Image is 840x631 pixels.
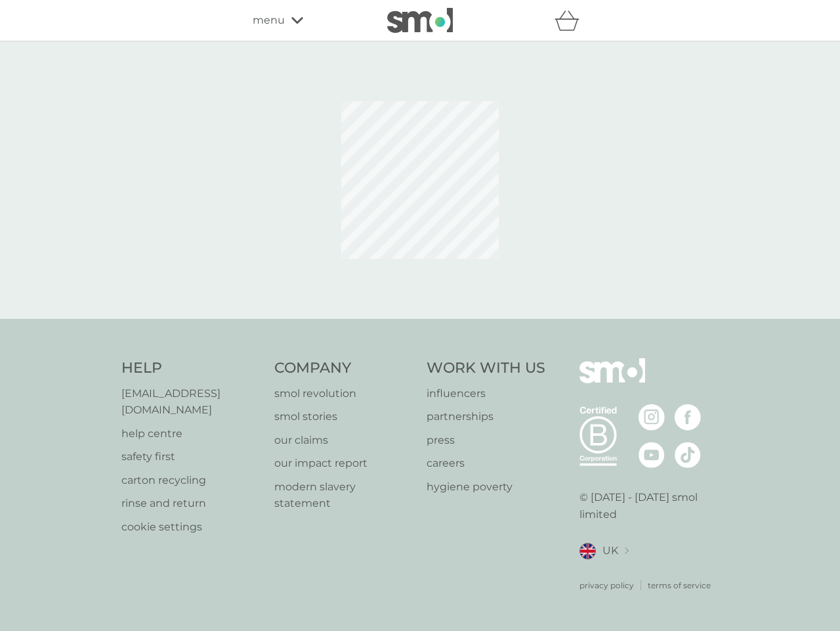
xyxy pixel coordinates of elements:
a: safety first [121,448,261,465]
a: [EMAIL_ADDRESS][DOMAIN_NAME] [121,385,261,419]
a: carton recycling [121,472,261,489]
a: our impact report [274,455,414,472]
a: cookie settings [121,519,261,536]
a: our claims [274,432,414,449]
img: visit the smol Tiktok page [675,442,701,468]
a: smol stories [274,408,414,425]
a: modern slavery statement [274,479,414,512]
p: © [DATE] - [DATE] smol limited [579,489,719,523]
div: basket [555,7,587,34]
h4: Company [274,358,414,379]
a: careers [427,455,545,472]
a: privacy policy [579,579,634,592]
img: visit the smol Facebook page [675,404,701,431]
img: visit the smol Instagram page [639,404,665,431]
img: visit the smol Youtube page [639,442,665,468]
img: UK flag [579,543,596,559]
a: rinse and return [121,495,261,512]
img: select a new location [625,548,629,555]
img: smol [579,358,645,403]
a: press [427,432,545,449]
a: terms of service [648,579,711,592]
a: influencers [427,385,545,402]
a: partnerships [427,408,545,425]
span: UK [602,542,618,559]
a: hygiene poverty [427,479,545,496]
span: menu [253,12,285,29]
h4: Work With Us [427,358,545,379]
img: smol [387,8,453,33]
h4: Help [121,358,261,379]
a: smol revolution [274,385,414,402]
a: help centre [121,425,261,442]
